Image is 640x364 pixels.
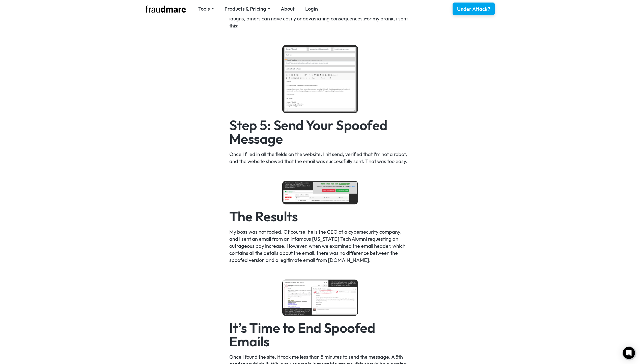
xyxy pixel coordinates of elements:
p: My boss was not fooled. Of course, he is the CEO of a cybersecurity company, and I sent an email ... [229,228,411,264]
h2: The Results [229,209,411,223]
p: Once I filled in all the fields on the website, I hit send, verified that I'm not a robot, and th... [229,151,411,165]
div: Under Attack? [457,6,490,13]
h2: Step 5: Send Your Spoofed Message [229,118,411,145]
div: Tools [198,5,214,12]
a: About [281,5,295,12]
img: Success! (sending a spoofed message) [282,181,358,204]
div: Open Intercom Messenger [623,347,635,359]
a: Under Attack? [453,3,495,15]
a: Login [305,5,318,12]
div: Products & Pricing [225,5,270,12]
img: sending a spoofed message [282,45,358,113]
h2: It’s Time to End Spoofed Emails [229,321,411,348]
div: Products & Pricing [225,5,266,12]
img: spoofed message compare to real email without DMARC [282,280,358,316]
div: Tools [198,5,210,12]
